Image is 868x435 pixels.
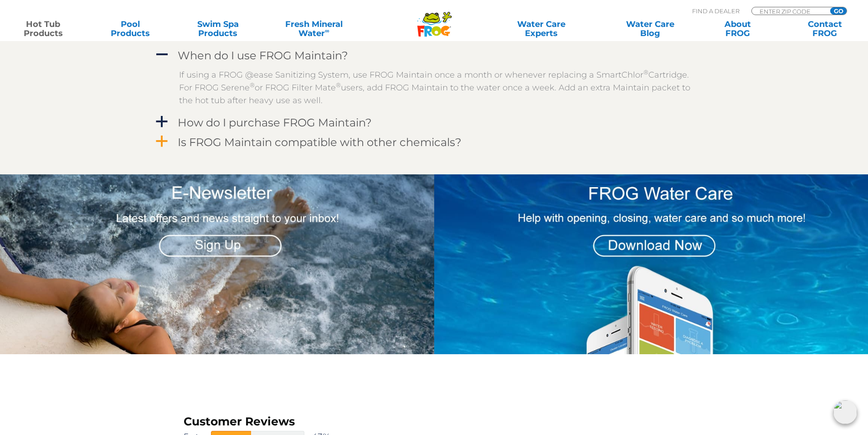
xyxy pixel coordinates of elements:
[336,81,341,89] sup: ®
[178,116,372,129] h4: How do I purchase FROG Maintain?
[184,20,252,38] a: Swim SpaProducts
[704,20,771,38] a: AboutFROG
[178,49,348,62] h4: When do I use FROG Maintain?
[759,7,820,15] input: Zip Code Form
[155,135,169,148] span: a
[179,68,703,107] p: If using a FROG @ease Sanitizing System, use FROG Maintain once a month or whenever replacing a S...
[9,20,77,38] a: Hot TubProducts
[154,114,714,131] a: a How do I purchase FROG Maintain?
[154,134,714,151] a: a Is FROG Maintain compatible with other chemicals?
[154,47,714,64] a: A When do I use FROG Maintain?
[791,20,859,38] a: ContactFROG
[643,68,648,76] sup: ®
[833,400,857,424] img: openIcon
[486,20,596,38] a: Water CareExperts
[250,81,255,89] sup: ®
[178,136,462,148] h4: Is FROG Maintain compatible with other chemicals?
[184,414,351,430] h3: Customer Reviews
[271,20,356,38] a: Fresh MineralWater∞
[155,115,169,129] span: a
[325,27,329,34] sup: ∞
[692,7,740,15] p: Find A Dealer
[616,20,684,38] a: Water CareBlog
[97,20,164,38] a: PoolProducts
[830,7,847,15] input: GO
[155,48,169,62] span: A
